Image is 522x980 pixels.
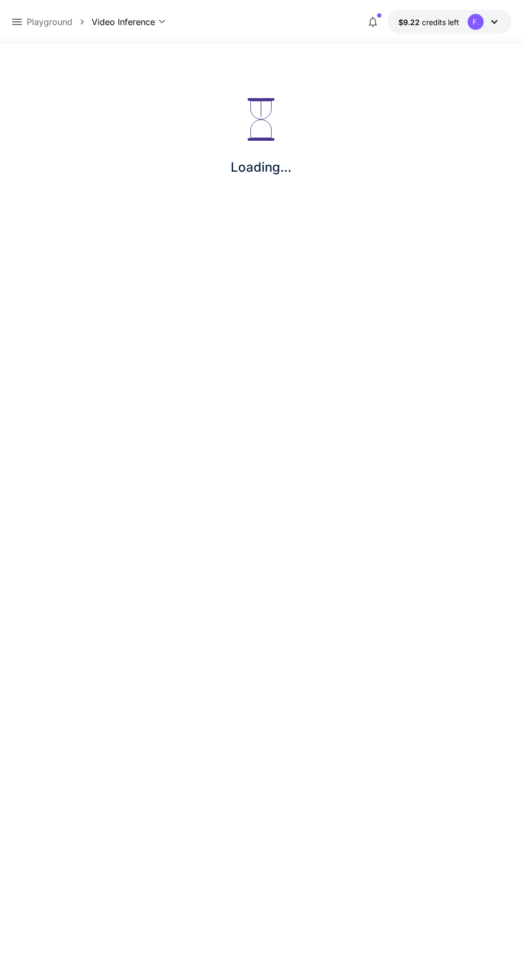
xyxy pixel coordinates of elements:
[92,15,155,28] span: Video Inference
[231,158,291,177] p: Loading...
[398,18,422,27] span: $9.22
[27,15,72,28] a: Playground
[388,10,511,34] button: $9.22469F.
[422,18,459,27] span: credits left
[398,17,459,28] div: $9.22469
[468,14,484,30] div: F.
[27,15,92,28] nav: breadcrumb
